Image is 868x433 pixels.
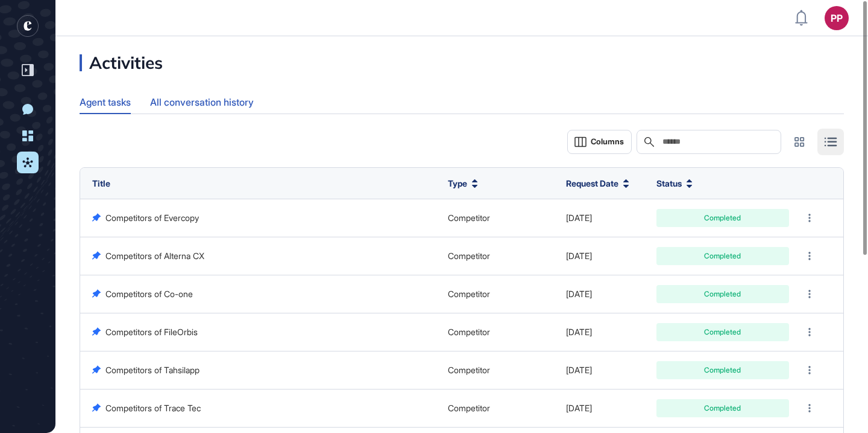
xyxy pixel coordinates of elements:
[448,327,490,337] span: Competitor
[448,289,490,299] span: Competitor
[105,251,204,261] a: Competitors of Alterna CX
[105,327,198,337] a: Competitors of FileOrbis
[656,177,682,190] span: Status
[566,177,618,190] span: Request Date
[656,177,693,190] button: Status
[105,289,193,299] a: Competitors of Co-one
[665,214,780,222] div: Completed
[92,178,110,188] span: Title
[566,327,592,337] span: [DATE]
[566,403,592,413] span: [DATE]
[566,177,629,190] button: Request Date
[105,365,200,375] a: Competitors of Tahsilapp
[567,130,632,154] button: Columns
[448,177,478,190] button: Type
[80,54,163,71] div: Activities
[150,91,254,114] div: All conversation history
[448,213,490,223] span: Competitor
[17,15,39,37] div: entrapeer-logo
[566,365,592,375] span: [DATE]
[105,213,199,223] a: Competitors of Evercopy
[448,251,490,261] span: Competitor
[665,367,780,374] div: Completed
[825,6,849,30] button: PP
[665,329,780,336] div: Completed
[665,405,780,412] div: Completed
[665,252,780,260] div: Completed
[448,177,467,190] span: Type
[80,91,131,113] div: Agent tasks
[566,289,592,299] span: [DATE]
[448,365,490,375] span: Competitor
[566,213,592,223] span: [DATE]
[591,137,624,146] span: Columns
[665,290,780,298] div: Completed
[448,403,490,413] span: Competitor
[566,251,592,261] span: [DATE]
[105,403,201,413] a: Competitors of Trace Tec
